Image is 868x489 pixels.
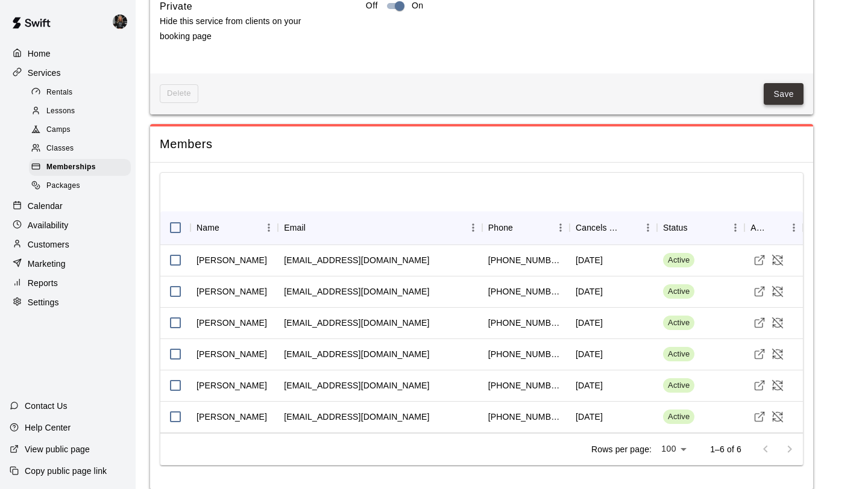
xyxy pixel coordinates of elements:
[570,211,657,244] div: Cancels Date
[10,64,126,82] a: Services
[46,105,75,117] span: Lessons
[197,317,267,329] div: Tricia Petty
[110,10,136,34] div: Garrett & Sean 1on1 Lessons
[750,376,769,394] a: Visit customer profile
[726,219,744,237] button: Menu
[197,254,267,266] div: Kyler Hansen
[488,317,564,329] div: +12819239675
[785,219,803,237] button: Menu
[46,143,74,155] span: Classes
[278,211,482,244] div: Email
[29,122,131,139] div: Camps
[10,216,126,234] a: Availability
[284,211,306,244] div: Email
[28,258,66,270] p: Marketing
[769,345,787,363] button: Cancel Membership
[552,219,570,237] button: Menu
[46,87,73,99] span: Rentals
[197,379,267,391] div: Kyle Ringo
[750,282,769,301] a: Visit customer profile
[488,285,564,297] div: +12105919641
[284,285,429,297] div: owenbliss23@gmail.com
[622,219,639,236] button: Sort
[284,379,429,391] div: kyleringo3@gmail.com
[284,317,429,329] div: trishaggie01@hotmail.com
[688,219,705,236] button: Sort
[663,380,694,391] span: Active
[576,379,603,391] div: November 16 2025
[29,177,136,196] a: Packages
[750,345,769,363] a: Visit customer profile
[25,400,68,412] p: Contact Us
[750,408,769,426] a: Visit customer profile
[10,293,126,311] a: Settings
[10,235,126,254] a: Customers
[769,376,787,394] button: Cancel Membership
[284,254,429,266] div: hansenphillip@hotmail.com
[769,251,787,269] button: Cancel Membership
[29,102,136,120] a: Lessons
[113,14,127,29] img: Garrett & Sean 1on1 Lessons
[219,219,236,236] button: Sort
[28,67,61,79] p: Services
[25,422,71,434] p: Help Center
[488,211,513,244] div: Phone
[28,48,51,60] p: Home
[764,83,804,105] button: Save
[488,254,564,266] div: +12107085105
[197,348,267,360] div: Joe Valdez
[513,219,530,236] button: Sort
[10,197,126,215] a: Calendar
[46,180,80,192] span: Packages
[46,124,71,136] span: Camps
[28,277,58,289] p: Reports
[744,211,803,244] div: Actions
[284,411,429,423] div: kellim.cpnp@gmail.com
[29,159,131,176] div: Memberships
[197,411,267,423] div: Kelli Mamadaliyev
[663,255,694,266] span: Active
[160,136,804,152] span: Members
[28,296,59,308] p: Settings
[639,219,657,237] button: Menu
[576,254,603,266] div: November 16 2025
[197,211,219,244] div: Name
[656,440,691,458] div: 100
[710,443,741,455] p: 1–6 of 6
[10,274,126,292] div: Reports
[657,211,744,244] div: Status
[29,84,131,101] div: Rentals
[28,219,69,231] p: Availability
[25,465,107,477] p: Copy public page link
[260,219,278,237] button: Menu
[750,251,769,269] a: Visit customer profile
[576,285,603,297] div: November 16 2025
[750,314,769,332] a: Visit customer profile
[29,178,131,195] div: Packages
[29,103,131,120] div: Lessons
[488,348,564,360] div: +18177187185
[10,255,126,273] a: Marketing
[28,238,69,251] p: Customers
[750,211,768,244] div: Actions
[663,411,694,423] span: Active
[197,285,267,297] div: Owen Bliss
[46,161,96,173] span: Memberships
[769,314,787,332] button: Cancel Membership
[769,408,787,426] button: Cancel Membership
[29,158,136,177] a: Memberships
[488,411,564,423] div: +12103005422
[284,348,429,360] div: valdezjoe@yahoo.com
[663,211,688,244] div: Status
[29,140,131,157] div: Classes
[160,14,327,44] p: Hide this service from clients on your booking page
[29,140,136,158] a: Classes
[160,84,198,103] span: This membership cannot be deleted since it still has members
[29,121,136,140] a: Camps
